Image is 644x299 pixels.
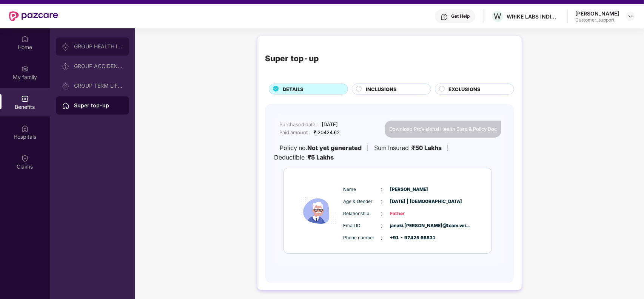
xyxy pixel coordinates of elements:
[62,43,69,51] img: svg+xml;base64,PHN2ZyB3aWR0aD0iMjAiIGhlaWdodD0iMjAiIHZpZXdCb3g9IjAgMCAyMCAyMCIgZmlsbD0ibm9uZSIgeG...
[381,234,382,242] span: :
[575,10,619,17] div: [PERSON_NAME]
[343,222,381,229] span: Email ID
[374,143,442,153] div: Sum Insured :
[507,13,559,20] div: WRIKE LABS INDIA PRIVATE LIMITED
[389,126,497,132] span: Download Provisional Health Card & Policy Doc
[390,198,428,205] span: [DATE] | [DEMOGRAPHIC_DATA]
[381,185,382,194] span: :
[74,43,123,50] div: GROUP HEALTH INSURANCE
[343,234,381,242] span: Phone number
[9,11,58,21] img: New Pazcare Logo
[343,210,381,217] span: Relationship
[381,209,382,218] span: :
[381,222,382,230] span: :
[451,13,470,19] div: Get Help
[279,129,310,136] div: Paid amount :
[367,144,369,152] div: |
[21,155,29,162] img: svg+xml;base64,PHN2ZyBpZD0iQ2xhaW0iIHhtbG5zPSJodHRwOi8vd3d3LnczLm9yZy8yMDAwL3N2ZyIgd2lkdGg9IjIwIi...
[62,102,69,110] img: svg+xml;base64,PHN2ZyBpZD0iSG9tZSIgeG1sbnM9Imh0dHA6Ly93d3cudzMub3JnLzIwMDAvc3ZnIiB3aWR0aD0iMjAiIG...
[381,197,382,206] span: :
[412,144,442,152] b: ₹50 Lakhs
[74,83,123,89] div: GROUP TERM LIFE INSURANCE
[307,143,362,153] b: Not yet generated
[447,144,449,152] div: |
[322,121,338,128] div: [DATE]
[279,121,318,128] div: Purchased date :
[62,82,69,90] img: svg+xml;base64,PHN2ZyB3aWR0aD0iMjAiIGhlaWdodD0iMjAiIHZpZXdCb3g9IjAgMCAyMCAyMCIgZmlsbD0ibm9uZSIgeG...
[449,85,481,93] span: EXCLUSIONS
[343,186,381,193] span: Name
[575,17,619,23] div: Customer_support
[21,65,29,73] img: svg+xml;base64,PHN2ZyB3aWR0aD0iMjAiIGhlaWdodD0iMjAiIHZpZXdCb3g9IjAgMCAyMCAyMCIgZmlsbD0ibm9uZSIgeG...
[627,13,633,19] img: svg+xml;base64,PHN2ZyBpZD0iRHJvcGRvd24tMzJ4MzIiIHhtbG5zPSJodHRwOi8vd3d3LnczLm9yZy8yMDAwL3N2ZyIgd2...
[314,129,340,136] div: ₹ 20424.62
[343,198,381,205] span: Age & Gender
[21,35,29,43] img: svg+xml;base64,PHN2ZyBpZD0iSG9tZSIgeG1sbnM9Imh0dHA6Ly93d3cudzMub3JnLzIwMDAvc3ZnIiB3aWR0aD0iMjAiIG...
[21,95,29,102] img: svg+xml;base64,PHN2ZyBpZD0iQmVuZWZpdHMiIHhtbG5zPSJodHRwOi8vd3d3LnczLm9yZy8yMDAwL3N2ZyIgd2lkdGg9Ij...
[308,153,334,161] b: ₹5 Lakhs
[21,125,29,132] img: svg+xml;base64,PHN2ZyBpZD0iSG9zcGl0YWxzIiB4bWxucz0iaHR0cDovL3d3dy53My5vcmcvMjAwMC9zdmciIHdpZHRoPS...
[390,210,428,217] span: Father
[296,176,341,246] img: icon
[74,102,123,109] div: Super top-up
[390,222,428,229] span: janaki.[PERSON_NAME]@team.wri...
[280,143,362,153] div: Policy no.
[283,85,304,93] span: DETAILS
[74,63,123,69] div: GROUP ACCIDENTAL INSURANCE
[390,186,428,193] span: [PERSON_NAME]
[390,234,428,242] span: +91 - 97425 66831
[366,85,397,93] span: INCLUSIONS
[265,53,319,65] div: Super top-up
[441,13,448,21] img: svg+xml;base64,PHN2ZyBpZD0iSGVscC0zMngzMiIgeG1sbnM9Imh0dHA6Ly93d3cudzMub3JnLzIwMDAvc3ZnIiB3aWR0aD...
[62,63,69,70] img: svg+xml;base64,PHN2ZyB3aWR0aD0iMjAiIGhlaWdodD0iMjAiIHZpZXdCb3g9IjAgMCAyMCAyMCIgZmlsbD0ibm9uZSIgeG...
[274,153,334,162] div: Deductible :
[494,12,502,21] span: W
